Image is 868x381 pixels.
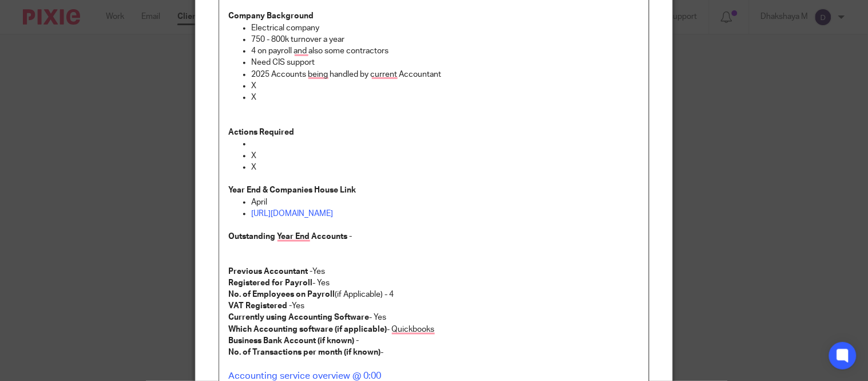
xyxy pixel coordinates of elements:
[251,69,639,80] p: 2025 Accounts being handled by current Accountant
[228,337,359,345] strong: Business Bank Account (if known) -
[251,34,639,45] p: 750 - 800k turnover a year
[228,312,639,324] p: - Yes
[251,92,639,103] p: X
[228,314,369,322] strong: Currently using Accounting Software
[251,210,333,218] a: [URL][DOMAIN_NAME]
[251,80,639,92] p: X
[228,347,639,359] p: -
[251,162,639,173] p: X
[228,349,381,357] strong: No. of Transactions per month (if known)
[228,289,639,301] p: (if Applicable) - 4
[228,324,639,336] p: - Quickbooks
[228,326,387,334] strong: Which Accounting software (if applicable)
[228,266,639,277] p: Yes
[251,197,639,208] p: April
[228,128,294,136] strong: Actions Required
[228,277,639,289] p: - Yes
[228,279,312,287] strong: Registered for Payroll
[251,22,639,34] p: Electrical company
[228,268,312,276] strong: Previous Accountant -
[228,372,381,381] a: Accounting service overview @ 0:00
[251,150,639,162] p: X
[228,233,352,241] strong: Outstanding Year End Accounts -
[228,291,335,299] strong: No. of Employees on Payroll
[228,301,639,312] p: Yes
[228,186,356,194] strong: Year End & Companies House Link
[228,12,314,20] strong: Company Background
[251,45,639,57] p: 4 on payroll and also some contractors
[228,303,292,311] strong: VAT Registered -
[251,57,639,68] p: Need CIS support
